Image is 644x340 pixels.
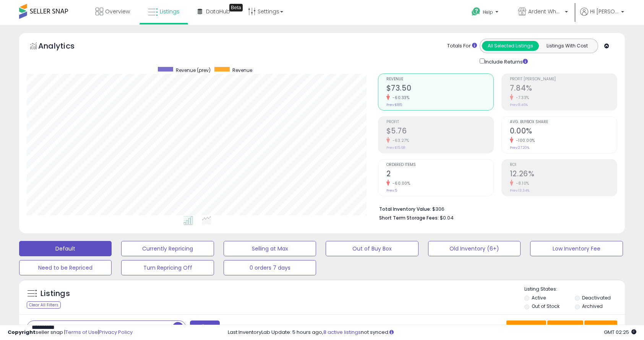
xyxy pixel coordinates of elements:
[482,41,539,51] button: All Selected Listings
[513,181,529,186] small: -8.10%
[510,188,529,193] small: Prev: 13.34%
[447,42,477,50] div: Totals For
[510,77,617,81] span: Profit [PERSON_NAME]
[390,181,410,186] small: -60.00%
[524,286,625,293] p: Listing States:
[379,204,612,213] li: $306
[386,102,402,107] small: Prev: $185
[386,145,405,150] small: Prev: $15.68
[8,329,36,336] strong: Copyright
[27,301,61,309] div: Clear All Filters
[510,163,617,167] span: ROI
[386,84,493,94] h2: $73.50
[160,8,180,15] span: Listings
[41,288,70,299] h5: Listings
[506,320,546,333] button: Save View
[510,120,617,124] span: Avg. Buybox Share
[510,145,529,150] small: Prev: 27.20%
[386,188,397,193] small: Prev: 5
[379,215,439,221] b: Short Term Storage Fees:
[323,329,361,336] a: 8 active listings
[547,320,583,333] button: Columns
[428,241,521,256] button: Old Inventory (6+)
[528,8,563,15] span: Ardent Wholesale
[466,1,506,25] a: Help
[386,169,493,180] h2: 2
[582,294,611,301] label: Deactivated
[19,241,112,256] button: Default
[539,41,595,51] button: Listings With Cost
[440,214,454,221] span: $0.04
[19,260,112,275] button: Need to be Repriced
[552,323,576,331] span: Columns
[532,294,546,301] label: Active
[121,241,214,256] button: Currently Repricing
[8,329,133,336] div: seller snap | |
[224,241,316,256] button: Selling at Max
[379,206,431,212] b: Total Inventory Value:
[386,163,493,167] span: Ordered Items
[474,57,537,66] div: Include Returns
[390,95,410,101] small: -60.33%
[510,127,617,137] h2: 0.00%
[386,77,493,81] span: Revenue
[390,138,409,143] small: -63.27%
[483,9,493,15] span: Help
[190,320,220,334] button: Filters
[105,8,130,15] span: Overview
[510,169,617,180] h2: 12.26%
[229,4,243,11] div: Tooltip anchor
[386,120,493,124] span: Profit
[121,260,214,275] button: Turn Repricing Off
[224,260,316,275] button: 0 orders 7 days
[471,7,481,16] i: Get Help
[513,95,529,101] small: -7.33%
[530,241,623,256] button: Low Inventory Fee
[580,8,624,25] a: Hi [PERSON_NAME]
[232,67,252,73] span: Revenue
[590,8,619,15] span: Hi [PERSON_NAME]
[510,102,528,107] small: Prev: 8.46%
[38,41,89,53] h5: Analytics
[326,241,418,256] button: Out of Buy Box
[604,329,636,336] span: 2025-08-18 02:25 GMT
[228,329,636,336] div: Last InventoryLab Update: 5 hours ago, not synced.
[206,8,230,15] span: DataHub
[532,303,560,309] label: Out of Stock
[510,84,617,94] h2: 7.84%
[386,127,493,137] h2: $5.76
[582,303,603,309] label: Archived
[584,320,617,333] button: Actions
[176,67,211,73] span: Revenue (prev)
[513,138,535,143] small: -100.00%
